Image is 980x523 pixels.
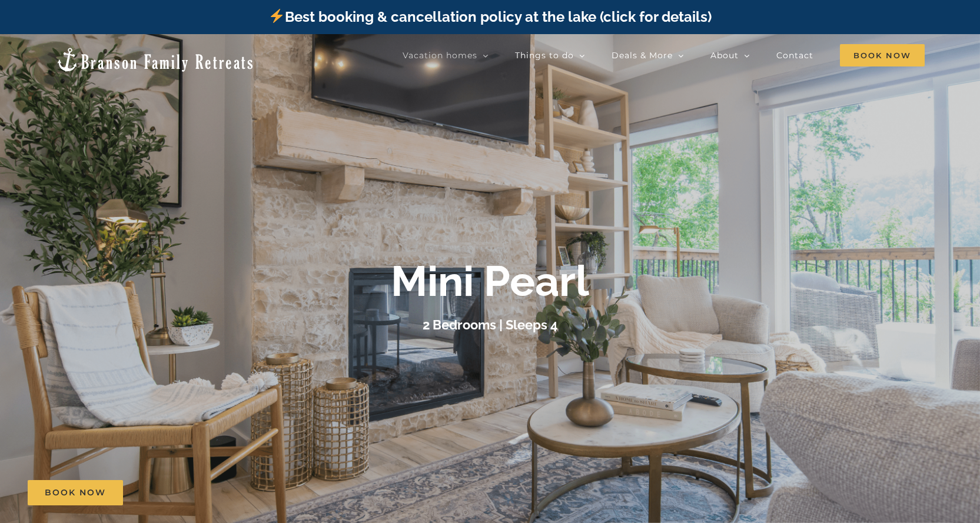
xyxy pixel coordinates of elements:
a: About [710,44,750,67]
a: Things to do [515,44,585,67]
span: Book Now [840,44,925,66]
a: Contact [776,44,813,67]
a: Deals & More [612,44,684,67]
b: Mini Pearl [391,256,589,306]
span: Things to do [515,51,574,59]
h3: 2 Bedrooms | Sleeps 4 [423,318,558,333]
a: Vacation homes [403,44,489,67]
a: Best booking & cancellation policy at the lake (click for details) [268,8,711,25]
a: Book Now [28,480,123,505]
span: Contact [776,51,813,59]
span: Vacation homes [403,51,477,59]
span: Book Now [45,488,106,498]
nav: Main Menu [403,44,925,67]
span: About [710,51,739,59]
img: Branson Family Retreats Logo [55,46,255,73]
span: Deals & More [612,51,673,59]
img: ⚡️ [270,9,284,23]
